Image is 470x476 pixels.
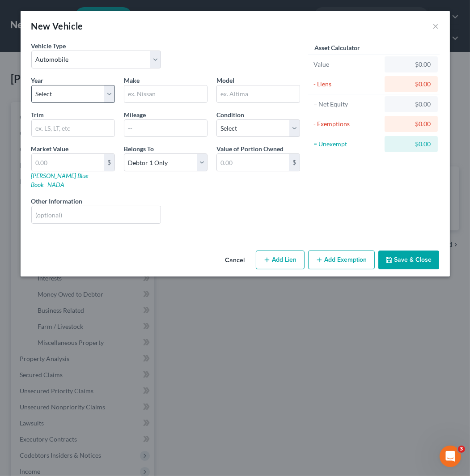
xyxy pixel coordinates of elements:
[313,140,381,149] div: = Unexempt
[218,251,252,269] button: Cancel
[216,76,234,85] label: Model
[124,145,154,153] span: Belongs To
[31,20,83,32] div: New Vehicle
[392,80,431,89] div: $0.00
[124,110,146,119] label: Mileage
[32,120,114,137] input: ex. LS, LT, etc
[392,140,431,149] div: $0.00
[31,172,89,188] a: [PERSON_NAME] Blue Book
[32,206,161,223] input: (optional)
[313,60,381,69] div: Value
[31,76,44,85] label: Year
[31,144,69,153] label: Market Value
[217,85,300,102] input: ex. Altima
[31,41,66,51] label: Vehicle Type
[32,154,104,171] input: 0.00
[217,154,289,171] input: 0.00
[216,110,244,119] label: Condition
[308,251,375,269] button: Add Exemption
[440,446,461,467] iframe: Intercom live chat
[433,21,439,31] button: ×
[392,100,431,109] div: $0.00
[31,196,83,206] label: Other Information
[314,43,360,52] label: Asset Calculator
[392,60,431,69] div: $0.00
[289,154,300,171] div: $
[124,120,207,137] input: --
[124,85,207,102] input: ex. Nissan
[458,446,465,453] span: 3
[392,119,431,128] div: $0.00
[313,100,381,109] div: = Net Equity
[31,110,44,119] label: Trim
[48,181,65,188] a: NADA
[313,80,381,89] div: - Liens
[216,144,284,153] label: Value of Portion Owned
[313,119,381,128] div: - Exemptions
[256,251,305,269] button: Add Lien
[124,76,140,84] span: Make
[378,251,439,269] button: Save & Close
[104,154,114,171] div: $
